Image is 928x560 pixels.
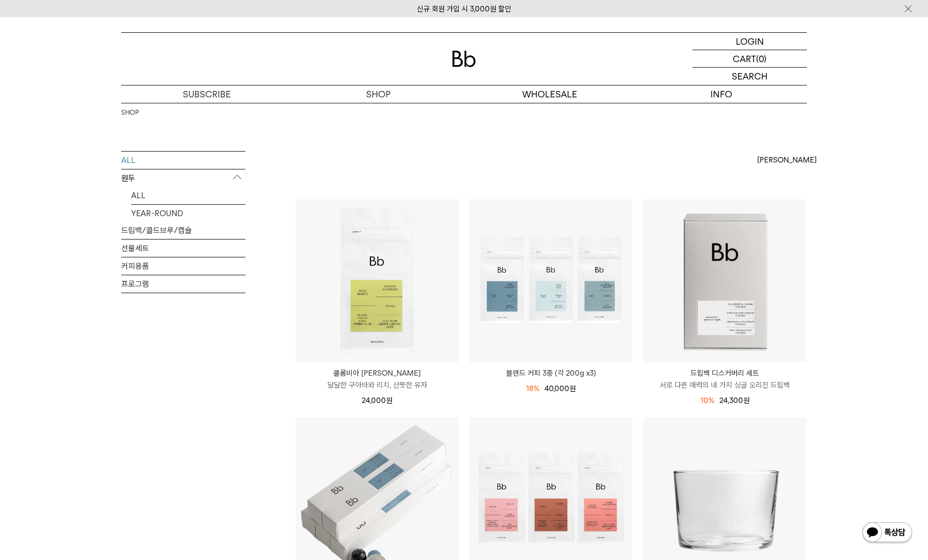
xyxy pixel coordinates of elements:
[756,50,767,67] p: (0)
[296,379,459,391] p: 달달한 구아바와 리치, 산뜻한 유자
[362,396,392,405] span: 24,000
[643,199,806,362] img: 드립백 디스커버리 세트
[464,85,635,103] p: WHOLESALE
[296,199,459,362] img: 콜롬비아 파티오 보니토
[693,33,807,50] a: LOGIN
[131,205,245,222] a: YEAR-ROUND
[635,85,807,103] p: INFO
[693,50,807,68] a: CART (0)
[121,222,245,239] a: 드립백/콜드브루/캡슐
[861,521,913,545] img: 카카오톡 채널 1:1 채팅 버튼
[296,367,459,379] p: 콜롬비아 [PERSON_NAME]
[700,395,714,406] div: 10%
[469,199,632,362] img: 블렌드 커피 3종 (각 200g x3)
[733,50,756,67] p: CART
[296,367,459,391] a: 콜롬비아 [PERSON_NAME] 달달한 구아바와 리치, 산뜻한 유자
[121,85,293,103] a: SUBSCRIBE
[121,169,245,187] p: 원두
[452,51,476,67] img: 로고
[131,187,245,204] a: ALL
[569,384,576,393] span: 원
[526,383,540,395] div: 18%
[643,367,806,379] p: 드립백 디스커버리 세트
[643,379,806,391] p: 서로 다른 매력의 네 가지 싱글 오리진 드립백
[386,396,392,405] span: 원
[732,68,768,85] p: SEARCH
[121,152,245,169] a: ALL
[293,85,464,103] a: SHOP
[121,240,245,257] a: 선물세트
[121,108,139,118] a: SHOP
[121,275,245,293] a: 프로그램
[544,384,576,393] span: 40,000
[121,257,245,275] a: 커피용품
[736,33,764,50] p: LOGIN
[743,396,750,405] span: 원
[757,154,817,166] span: [PERSON_NAME]
[643,367,806,391] a: 드립백 디스커버리 세트 서로 다른 매력의 네 가지 싱글 오리진 드립백
[469,367,632,379] a: 블렌드 커피 3종 (각 200g x3)
[719,396,750,405] span: 24,300
[417,4,511,13] a: 신규 회원 가입 시 3,000원 할인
